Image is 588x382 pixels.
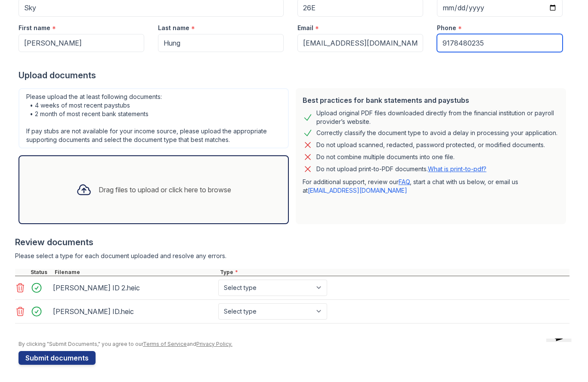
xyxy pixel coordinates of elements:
p: Do not upload print-to-PDF documents. [316,165,486,173]
a: What is print-to-pdf? [428,165,486,173]
div: Do not upload scanned, redacted, password protected, or modified documents. [316,140,545,150]
label: Email [297,24,313,32]
a: FAQ [399,178,410,185]
div: [PERSON_NAME] ID.heic [53,305,215,318]
div: Drag files to upload or click here to browse [99,185,231,195]
label: First name [19,24,50,32]
div: Upload original PDF files downloaded directly from the financial institution or payroll provider’... [316,109,559,126]
iframe: chat widget [543,339,581,375]
div: By clicking "Submit Documents," you agree to our and [19,341,569,348]
div: Best practices for bank statements and paystubs [303,95,559,105]
div: Filename [53,269,218,276]
div: [PERSON_NAME] ID 2.heic [53,281,215,295]
div: Status [29,269,53,276]
p: For additional support, review our , start a chat with us below, or email us at [303,178,559,195]
div: Please upload the at least following documents: • 4 weeks of most recent paystubs • 2 month of mo... [19,88,289,148]
div: Correctly classify the document type to avoid a delay in processing your application. [316,128,557,138]
a: Privacy Policy. [196,341,232,347]
label: Last name [158,24,189,32]
div: Review documents [15,236,569,248]
div: Do not combine multiple documents into one file. [316,152,455,162]
a: Terms of Service [143,341,187,347]
label: Phone [437,24,456,32]
a: [EMAIL_ADDRESS][DOMAIN_NAME] [308,187,407,194]
div: Please select a type for each document uploaded and resolve any errors. [15,252,569,260]
button: Submit documents [19,351,96,365]
div: Type [218,269,569,276]
div: Upload documents [19,69,569,81]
